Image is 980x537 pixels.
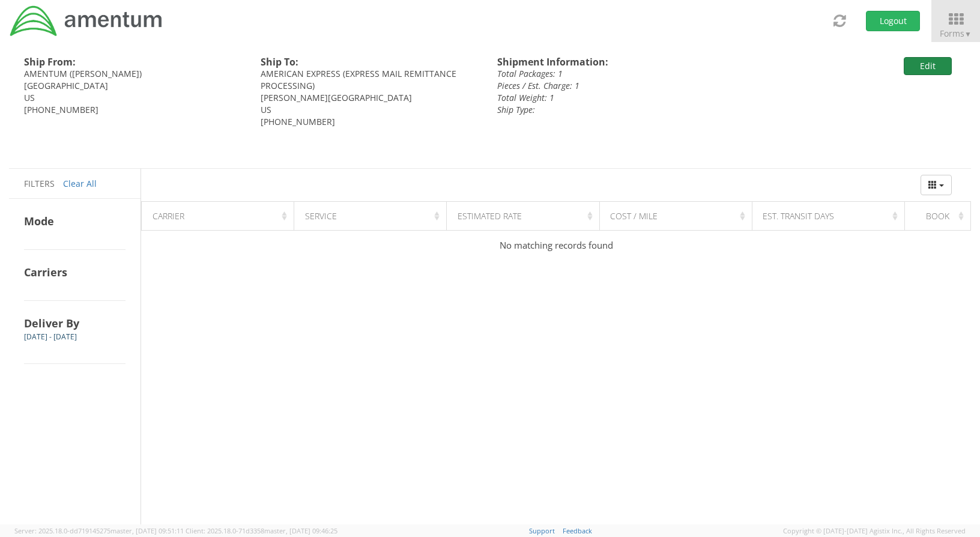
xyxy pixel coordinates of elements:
[24,178,55,189] span: Filters
[24,92,243,104] div: US
[24,68,243,80] div: AMENTUM ([PERSON_NAME])
[497,57,794,68] h4: Shipment Information:
[261,57,479,68] h4: Ship To:
[24,104,243,116] div: [PHONE_NUMBER]
[142,231,971,261] td: No matching records found
[964,29,972,39] span: ▼
[153,210,291,222] div: Carrier
[24,80,243,92] div: [GEOGRAPHIC_DATA]
[866,11,920,31] button: Logout
[763,210,901,222] div: Est. Transit Days
[264,526,337,535] span: master, [DATE] 09:46:25
[14,526,184,535] span: Server: 2025.18.0-dd719145275
[110,526,184,535] span: master, [DATE] 09:51:11
[940,28,972,39] span: Forms
[610,210,748,222] div: Cost / Mile
[497,92,794,104] div: Total Weight: 1
[305,210,443,222] div: Service
[529,526,555,535] a: Support
[24,316,126,330] h4: Deliver By
[9,4,164,38] img: dyn-intl-logo-049831509241104b2a82.png
[497,68,794,80] div: Total Packages: 1
[24,332,77,342] span: [DATE] - [DATE]
[24,265,126,279] h4: Carriers
[261,104,479,116] div: US
[921,175,952,195] button: Columns
[497,80,794,92] div: Pieces / Est. Charge: 1
[261,92,479,104] div: [PERSON_NAME][GEOGRAPHIC_DATA]
[261,116,479,128] div: [PHONE_NUMBER]
[497,104,794,116] div: Ship Type:
[63,178,97,189] a: Clear All
[563,526,592,535] a: Feedback
[916,210,967,222] div: Book
[783,526,966,536] span: Copyright © [DATE]-[DATE] Agistix Inc., All Rights Reserved
[186,526,337,535] span: Client: 2025.18.0-71d3358
[904,57,952,75] button: Edit
[24,214,126,228] h4: Mode
[458,210,596,222] div: Estimated Rate
[24,57,243,68] h4: Ship From:
[261,68,479,92] div: AMERICAN EXPRESS (EXPRESS MAIL REMITTANCE PROCESSING)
